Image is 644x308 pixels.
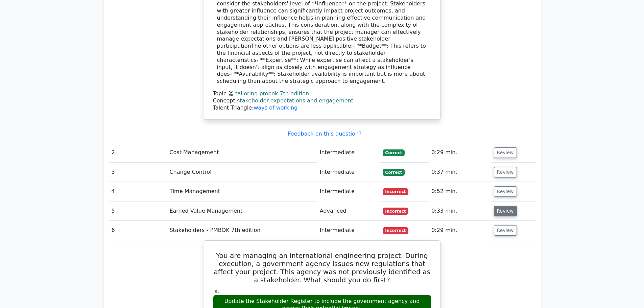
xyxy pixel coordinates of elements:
a: ways of working [254,104,297,111]
button: Review [494,147,517,158]
td: Change Control [167,163,317,182]
a: stakeholder expectations and engagement [237,97,353,104]
td: Cost Management [167,143,317,162]
td: 3 [109,163,167,182]
td: 6 [109,221,167,240]
span: Incorrect [383,208,409,214]
td: Intermediate [317,163,380,182]
span: Incorrect [383,227,409,234]
span: Correct [383,169,405,175]
span: Correct [383,149,405,156]
a: tailoring pmbok 7th edition [235,90,309,97]
div: Topic: [213,90,431,97]
button: Review [494,225,517,236]
button: Review [494,206,517,216]
td: Stakeholders - PMBOK 7th edition [167,221,317,240]
td: 5 [109,202,167,221]
td: Earned Value Management [167,202,317,221]
td: 0:37 min. [429,163,491,182]
td: Advanced [317,202,380,221]
button: Review [494,186,517,197]
td: Time Management [167,182,317,201]
td: 0:29 min. [429,221,491,240]
td: 0:33 min. [429,202,491,221]
span: Incorrect [383,188,409,195]
span: a. [215,288,220,294]
div: Talent Triangle: [213,90,431,111]
td: Intermediate [317,143,380,162]
h5: You are managing an international engineering project. During execution, a government agency issu... [212,252,432,284]
a: Feedback on this question? [288,131,361,137]
td: Intermediate [317,221,380,240]
td: 0:29 min. [429,143,491,162]
td: 4 [109,182,167,201]
td: 0:52 min. [429,182,491,201]
td: Intermediate [317,182,380,201]
div: Concept: [213,97,431,104]
button: Review [494,167,517,177]
td: 2 [109,143,167,162]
